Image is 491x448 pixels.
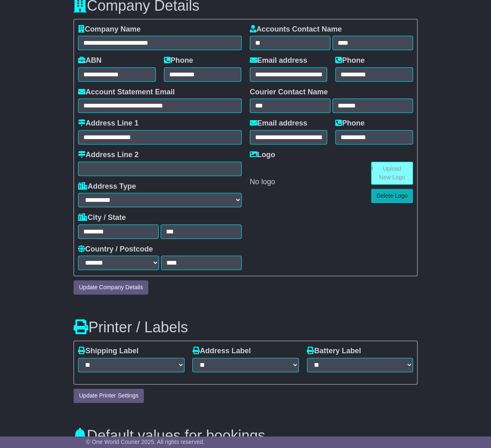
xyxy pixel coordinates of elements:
span: © One World Courier 2025. All rights reserved. [86,439,205,445]
label: Logo [250,151,275,160]
label: Address Label [192,347,251,356]
label: City / State [78,213,126,222]
span: No logo [250,178,275,186]
label: ABN [78,56,101,65]
label: Email address [250,119,307,128]
button: Update Printer Settings [74,389,144,403]
label: Phone [164,56,193,65]
label: Account Statement Email [78,88,175,97]
label: Courier Contact Name [250,88,328,97]
label: Accounts Contact Name [250,25,342,34]
button: Update Company Details [74,280,148,295]
label: Country / Postcode [78,245,153,254]
label: Address Type [78,182,136,191]
label: Shipping Label [78,347,138,356]
label: Address Line 1 [78,119,138,128]
label: Email address [250,56,307,65]
label: Phone [335,119,364,128]
h3: Default values for bookings [74,427,417,444]
label: Address Line 2 [78,151,138,160]
label: Battery Label [307,347,361,356]
label: Company Name [78,25,141,34]
label: Phone [335,56,364,65]
a: Upload New Logo [371,162,413,185]
h3: Printer / Labels [74,319,417,336]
